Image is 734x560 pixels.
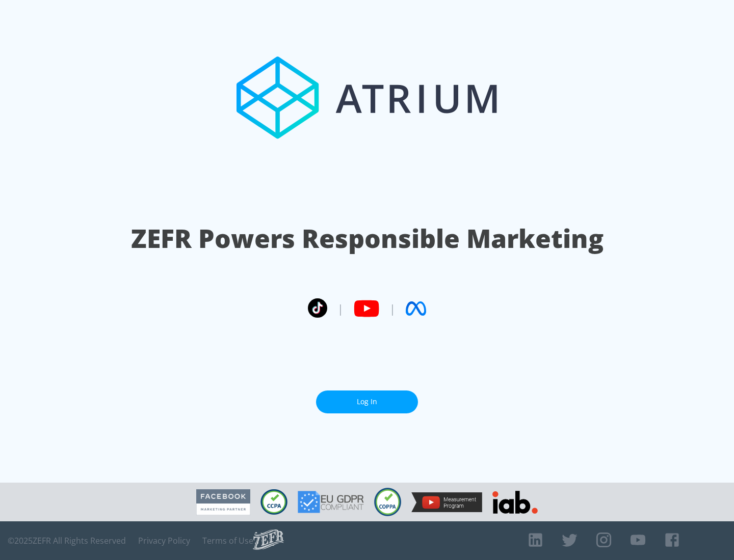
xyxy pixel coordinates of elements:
img: Facebook Marketing Partner [196,489,250,515]
span: © 2025 ZEFR All Rights Reserved [8,536,126,546]
span: | [337,301,344,316]
a: Privacy Policy [138,536,190,546]
img: YouTube Measurement Program [411,492,482,512]
a: Terms of Use [202,536,253,546]
img: CCPA Compliant [260,489,287,515]
img: GDPR Compliant [298,491,364,513]
img: IAB [492,491,538,514]
span: | [389,301,396,316]
a: Log In [316,390,418,413]
h1: ZEFR Powers Responsible Marketing [131,221,604,256]
img: COPPA Compliant [374,488,401,516]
